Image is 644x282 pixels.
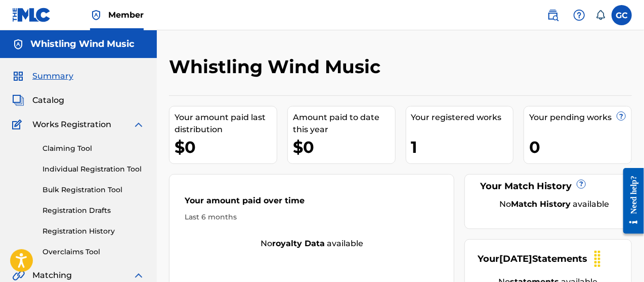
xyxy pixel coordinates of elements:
[478,180,619,193] div: Your Match History
[185,212,439,222] div: Last 6 months
[490,198,619,210] div: No available
[133,269,145,281] img: expand
[12,94,64,106] a: CatalogCatalog
[169,238,454,250] div: No available
[12,8,51,22] img: MLC Logo
[499,253,532,264] span: [DATE]
[478,252,587,266] div: Your Statements
[42,164,145,175] a: Individual Registration Tool
[547,9,559,21] img: search
[589,244,606,274] div: Drag
[32,269,72,281] span: Matching
[612,5,632,25] div: User Menu
[42,185,145,195] a: Bulk Registration Tool
[42,143,145,154] a: Claiming Tool
[12,70,73,82] a: SummarySummary
[175,136,277,158] div: $0
[12,119,25,131] img: Works Registration
[617,112,625,120] span: ?
[543,5,563,25] a: Public Search
[12,269,25,281] img: Matching
[293,136,395,158] div: $0
[175,111,277,136] div: Your amount paid last distribution
[133,119,145,131] img: expand
[12,70,24,82] img: Summary
[529,111,631,124] div: Your pending works
[511,199,571,209] strong: Match History
[90,9,102,21] img: Top Rightsholder
[185,195,439,212] div: Your amount paid over time
[32,94,64,106] span: Catalog
[12,94,24,106] img: Catalog
[30,38,135,50] h5: Whistling Wind Music
[616,160,644,242] iframe: Resource Center
[42,226,145,237] a: Registration History
[108,9,144,21] span: Member
[569,5,589,25] div: Help
[593,234,644,282] iframe: Chat Widget
[32,119,111,131] span: Works Registration
[272,239,325,248] strong: royalty data
[529,136,631,158] div: 0
[42,205,145,216] a: Registration Drafts
[573,9,585,21] img: help
[42,247,145,257] a: Overclaims Tool
[411,136,513,158] div: 1
[12,38,24,50] img: Accounts
[595,10,606,20] div: Notifications
[169,55,385,78] h2: Whistling Wind Music
[577,180,585,188] span: ?
[32,70,73,82] span: Summary
[293,111,395,136] div: Amount paid to date this year
[411,111,513,124] div: Your registered works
